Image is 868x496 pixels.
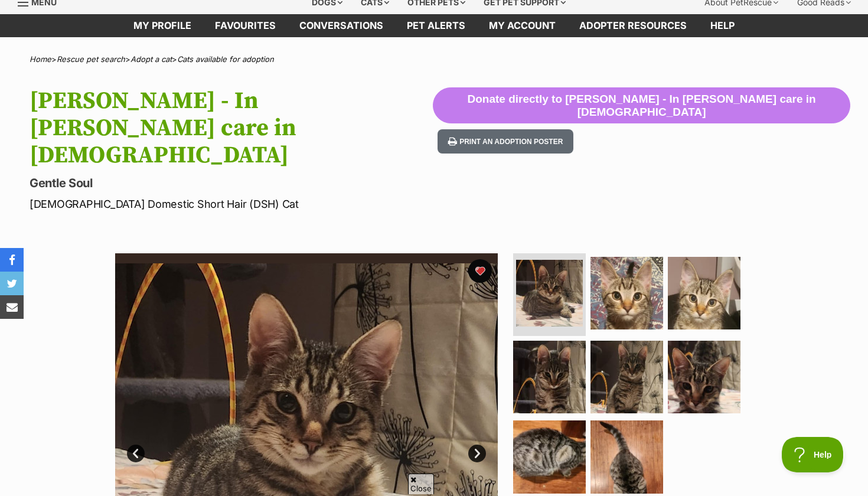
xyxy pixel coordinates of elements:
[30,196,433,212] p: [DEMOGRAPHIC_DATA] Domestic Short Hair (DSH) Cat
[668,341,740,413] img: Photo of Cornelius In Foster Care In Templestowe
[433,87,850,124] button: Donate directly to [PERSON_NAME] - In [PERSON_NAME] care in [DEMOGRAPHIC_DATA]
[30,54,51,64] a: Home
[590,341,663,413] img: Photo of Cornelius In Foster Care In Templestowe
[30,87,433,169] h1: [PERSON_NAME] - In [PERSON_NAME] care in [DEMOGRAPHIC_DATA]
[513,420,586,493] img: Photo of Cornelius In Foster Care In Templestowe
[395,14,477,37] a: Pet alerts
[782,437,844,472] iframe: Help Scout Beacon - Open
[122,14,203,37] a: My profile
[57,54,125,64] a: Rescue pet search
[468,445,486,462] a: Next
[590,420,663,493] img: Photo of Cornelius In Foster Care In Templestowe
[30,175,433,191] p: Gentle Soul
[699,14,746,37] a: Help
[408,474,434,494] span: Close
[668,257,740,329] img: Photo of Cornelius In Foster Care In Templestowe
[177,54,274,64] a: Cats available for adoption
[468,259,492,283] button: favourite
[203,14,288,37] a: Favourites
[438,129,573,154] button: Print an adoption poster
[288,14,395,37] a: conversations
[130,54,172,64] a: Adopt a cat
[513,341,586,413] img: Photo of Cornelius In Foster Care In Templestowe
[516,260,583,327] img: Photo of Cornelius In Foster Care In Templestowe
[567,14,699,37] a: Adopter resources
[590,257,663,329] img: Photo of Cornelius In Foster Care In Templestowe
[127,445,145,462] a: Prev
[477,14,567,37] a: My account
